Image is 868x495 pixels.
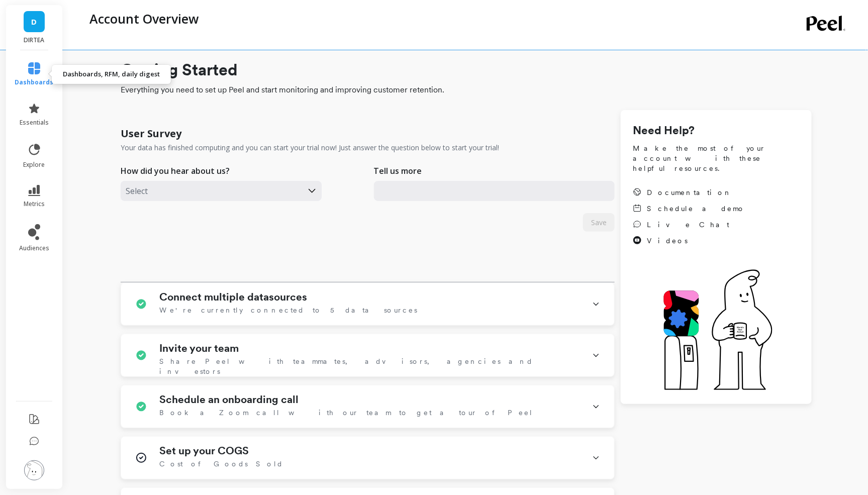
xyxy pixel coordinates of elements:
[15,78,54,86] span: dashboards
[159,459,283,469] span: Cost of Goods Sold
[633,187,745,197] a: Documentation
[159,291,307,303] h1: Connect multiple datasources
[24,200,45,208] span: metrics
[19,244,49,252] span: audiences
[16,36,53,44] p: DIRTEA
[24,161,45,169] span: explore
[89,10,199,27] p: Account Overview
[121,58,812,82] h1: Getting Started
[647,187,732,197] span: Documentation
[647,236,688,246] span: Videos
[159,342,239,354] h1: Invite your team
[647,204,745,214] span: Schedule a demo
[121,84,812,96] span: Everything you need to set up Peel and start monitoring and improving customer retention.
[633,143,800,173] span: Make the most of your account with these helpful resources.
[633,204,745,214] a: Schedule a demo
[159,393,299,406] h1: Schedule an onboarding call
[159,408,533,418] span: Book a Zoom call with our team to get a tour of Peel
[24,460,44,480] img: profile picture
[647,220,729,230] span: Live Chat
[159,445,249,457] h1: Set up your COGS
[159,356,580,376] span: Share Peel with teammates, advisors, agencies and investors
[32,16,37,28] span: D
[121,165,230,177] p: How did you hear about us?
[121,143,499,153] p: Your data has finished computing and you can start your trial now! Just answer the question below...
[20,119,49,127] span: essentials
[374,165,422,177] p: Tell us more
[159,305,417,315] span: We're currently connected to 5 data sources
[121,127,181,141] h1: User Survey
[633,122,800,139] h1: Need Help?
[633,236,745,246] a: Videos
